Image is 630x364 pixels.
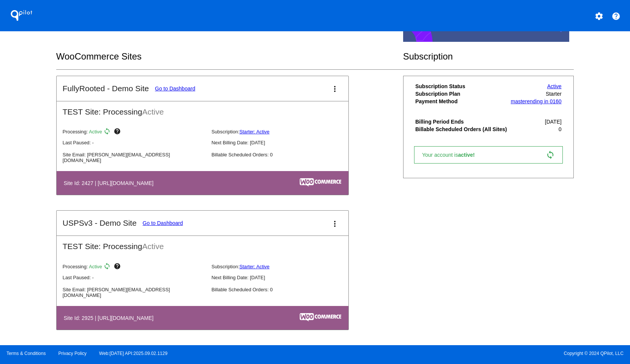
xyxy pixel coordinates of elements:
p: Site Email: [PERSON_NAME][EMAIL_ADDRESS][DOMAIN_NAME] [63,152,205,163]
img: c53aa0e5-ae75-48aa-9bee-956650975ee5 [300,178,341,187]
h4: Site Id: 2925 | [URL][DOMAIN_NAME] [64,315,157,321]
th: Subscription Status [415,83,509,90]
span: Active [142,107,164,116]
span: Copyright © 2024 QPilot, LLC [322,351,624,356]
mat-icon: help [114,263,123,272]
th: Subscription Plan [415,90,509,97]
a: Starter: Active [239,129,270,135]
p: Next Billing Date: [DATE] [211,275,354,280]
p: Last Paused: - [63,140,205,145]
span: Your account is [422,152,482,158]
span: Active [89,129,102,135]
mat-icon: help [114,128,123,137]
span: Active [89,264,102,269]
a: Web:[DATE] API:2025.09.02.1129 [99,351,168,356]
h2: WooCommerce Sites [56,51,403,62]
mat-icon: more_vert [330,219,339,228]
p: Processing: [63,128,205,137]
h2: USPSv3 - Demo Site [63,219,137,228]
a: Privacy Policy [59,351,87,356]
a: Your account isactive! sync [414,146,562,164]
span: master [511,98,527,104]
span: Starter [546,91,562,97]
span: Active [142,242,164,251]
a: masterending in 0160 [511,98,562,104]
h2: FullyRooted - Demo Site [63,84,149,93]
th: Payment Method [415,98,509,105]
a: Active [547,83,562,89]
mat-icon: sync [103,263,112,272]
mat-icon: settings [595,12,604,21]
p: Subscription: [211,129,354,135]
h1: QPilot [6,8,37,23]
a: Terms & Conditions [6,351,46,356]
p: Next Billing Date: [DATE] [211,140,354,145]
mat-icon: more_vert [330,84,339,93]
h2: TEST Site: Processing [57,236,348,251]
span: [DATE] [545,119,562,125]
th: Billable Scheduled Orders (All Sites) [415,126,509,133]
p: Site Email: [PERSON_NAME][EMAIL_ADDRESS][DOMAIN_NAME] [63,287,205,298]
a: Starter: Active [239,264,270,269]
mat-icon: sync [546,150,555,159]
p: Processing: [63,263,205,272]
span: 0 [559,126,562,132]
h2: TEST Site: Processing [57,101,348,116]
p: Last Paused: - [63,275,205,280]
th: Billing Period Ends [415,118,509,125]
img: c53aa0e5-ae75-48aa-9bee-956650975ee5 [300,313,341,321]
a: Go to Dashboard [155,86,196,92]
p: Billable Scheduled Orders: 0 [211,152,354,158]
a: Go to Dashboard [143,220,183,226]
h2: Subscription [403,51,574,62]
p: Billable Scheduled Orders: 0 [211,287,354,292]
span: active! [458,152,478,158]
h4: Site Id: 2427 | [URL][DOMAIN_NAME] [64,180,157,186]
mat-icon: sync [103,128,112,137]
p: Subscription: [211,264,354,269]
mat-icon: help [612,12,621,21]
